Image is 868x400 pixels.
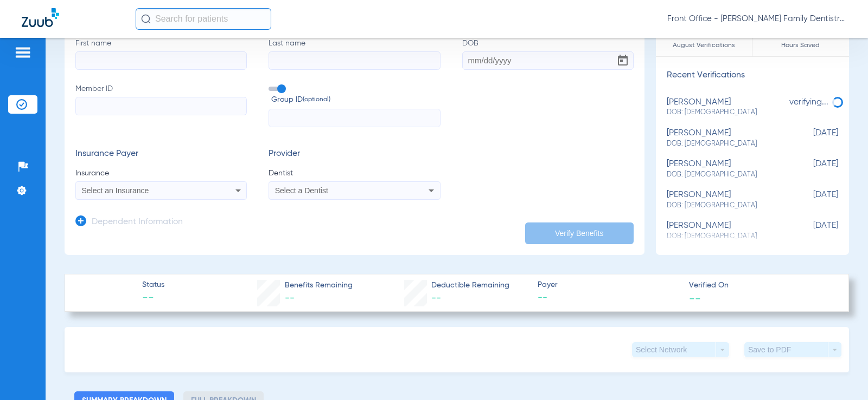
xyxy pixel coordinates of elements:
span: DOB: [DEMOGRAPHIC_DATA] [667,170,784,180]
span: Status [142,279,164,291]
input: DOBOpen calendar [462,51,634,70]
span: -- [538,291,680,305]
button: Open calendar [612,50,634,71]
small: (optional) [303,94,330,106]
span: Verified On [689,280,831,291]
span: August Verifications [656,40,752,51]
span: [DATE] [784,159,838,179]
span: Hours Saved [752,40,849,51]
span: Select a Dentist [275,186,328,195]
img: Search Icon [141,14,151,24]
span: -- [431,293,441,303]
span: DOB: [DEMOGRAPHIC_DATA] [667,201,784,211]
span: Payer [538,279,680,291]
span: Group ID [271,94,440,106]
span: [DATE] [784,221,838,241]
img: Zuub Logo [22,8,59,27]
div: [PERSON_NAME] [667,128,784,148]
span: Deductible Remaining [431,280,509,291]
span: Front Office - [PERSON_NAME] Family Dentistry [667,14,846,24]
label: Member ID [75,83,247,128]
label: First name [75,38,247,70]
span: -- [285,293,295,303]
span: [DATE] [784,128,838,148]
div: [PERSON_NAME] [667,221,784,241]
div: [PERSON_NAME] [667,190,784,210]
span: -- [689,292,701,304]
input: Last name [269,51,440,70]
h3: Dependent Information [92,217,183,228]
h3: Insurance Payer [75,149,247,160]
button: Verify Benefits [525,222,634,244]
h3: Recent Verifications [656,70,849,81]
label: Last name [269,38,440,70]
label: DOB [462,38,634,70]
span: DOB: [DEMOGRAPHIC_DATA] [667,108,784,117]
span: Insurance [75,168,247,179]
input: First name [75,51,247,70]
input: Search for patients [136,8,271,30]
div: [PERSON_NAME] [667,97,784,117]
span: DOB: [DEMOGRAPHIC_DATA] [667,139,784,149]
span: verifying... [789,98,828,107]
input: Member ID [75,97,247,115]
iframe: Chat Widget [814,348,868,400]
div: [PERSON_NAME] [667,159,784,179]
span: [DATE] [784,190,838,210]
span: -- [142,291,164,306]
span: Dentist [269,168,440,179]
span: Select an Insurance [82,186,149,195]
span: Benefits Remaining [285,280,353,291]
h3: Provider [269,149,440,160]
img: hamburger-icon [14,46,31,59]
